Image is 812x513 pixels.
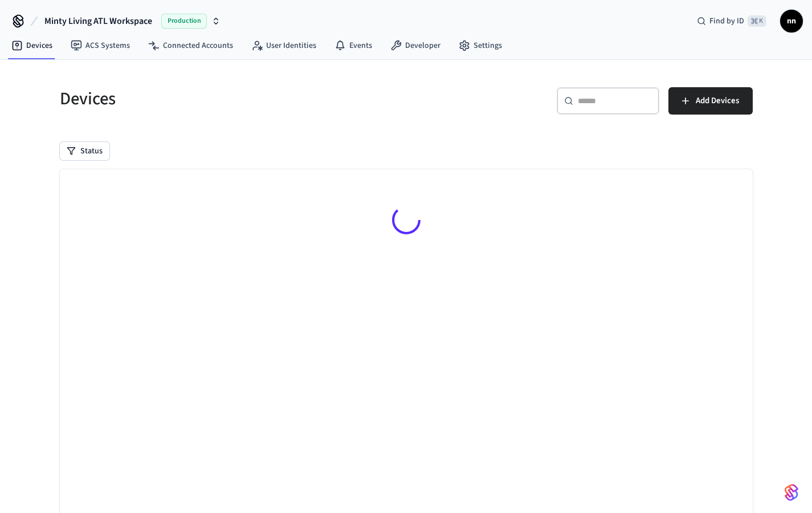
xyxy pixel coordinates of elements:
a: Devices [2,35,62,56]
span: nn [781,11,802,31]
div: Find by ID⌘ K [688,11,776,31]
a: Connected Accounts [139,35,242,56]
img: SeamLogoGradient.69752ec5.svg [785,483,798,502]
button: nn [780,10,803,32]
a: Events [325,35,381,56]
a: ACS Systems [62,35,139,56]
span: Add Devices [696,93,739,108]
span: Production [161,14,207,28]
span: Minty Living ATL Workspace [44,14,152,28]
a: User Identities [242,35,325,56]
a: Developer [381,35,450,56]
span: ⌘ K [748,15,766,27]
button: Status [60,142,109,160]
h5: Devices [60,87,399,111]
a: Settings [450,35,511,56]
span: Find by ID [709,15,744,27]
button: Add Devices [668,87,753,115]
